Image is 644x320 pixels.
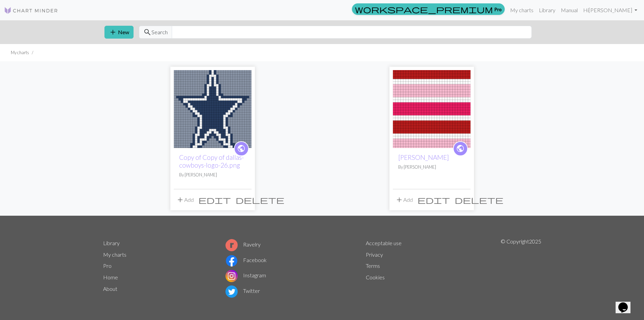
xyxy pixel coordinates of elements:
[418,196,450,204] i: Edit
[103,274,118,280] a: Home
[558,3,580,17] a: Manual
[616,293,637,313] iframe: chat widget
[366,274,385,280] a: Cookies
[366,240,402,246] a: Acceptable use
[234,141,249,156] a: public
[174,70,252,148] img: dallas-cowboys-logo-26.png
[456,142,464,155] i: public
[536,3,558,17] a: Library
[198,196,231,204] i: Edit
[151,28,168,36] span: Search
[501,237,541,299] p: © Copyright 2025
[174,193,196,206] button: Add
[103,262,112,269] a: Pro
[225,241,261,248] a: Ravelry
[225,285,238,298] img: Twitter logo
[109,27,117,37] span: add
[174,105,252,111] a: dallas-cowboys-logo-26.png
[236,195,284,205] span: delete
[176,195,184,205] span: add
[233,193,287,206] button: Delete
[225,272,266,278] a: Instagram
[456,143,464,154] span: public
[352,3,505,15] a: Pro
[455,195,503,205] span: delete
[452,193,506,206] button: Delete
[103,251,126,258] a: My charts
[418,195,450,205] span: edit
[415,193,452,206] button: Edit
[104,26,134,39] button: New
[580,3,640,17] a: Hi[PERSON_NAME]
[395,195,403,205] span: add
[196,193,233,206] button: Edit
[225,270,238,282] img: Instagram logo
[393,105,471,111] a: Isabel
[366,251,383,258] a: Privacy
[507,3,536,17] a: My charts
[225,287,260,294] a: Twitter
[143,27,151,37] span: search
[4,6,58,15] img: Logo
[225,239,238,251] img: Ravelry logo
[453,141,468,156] a: public
[11,49,29,56] li: My charts
[393,70,471,148] img: Isabel
[179,172,246,178] p: By [PERSON_NAME]
[398,164,465,170] p: By [PERSON_NAME]
[355,4,493,14] span: workspace_premium
[393,193,415,206] button: Add
[237,142,245,155] i: public
[225,257,267,263] a: Facebook
[103,285,117,292] a: About
[103,240,120,246] a: Library
[225,255,238,267] img: Facebook logo
[198,195,231,205] span: edit
[237,143,245,154] span: public
[366,262,380,269] a: Terms
[179,153,244,169] a: Copy of Copy of dallas-cowboys-logo-26.png
[398,153,449,161] a: [PERSON_NAME]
